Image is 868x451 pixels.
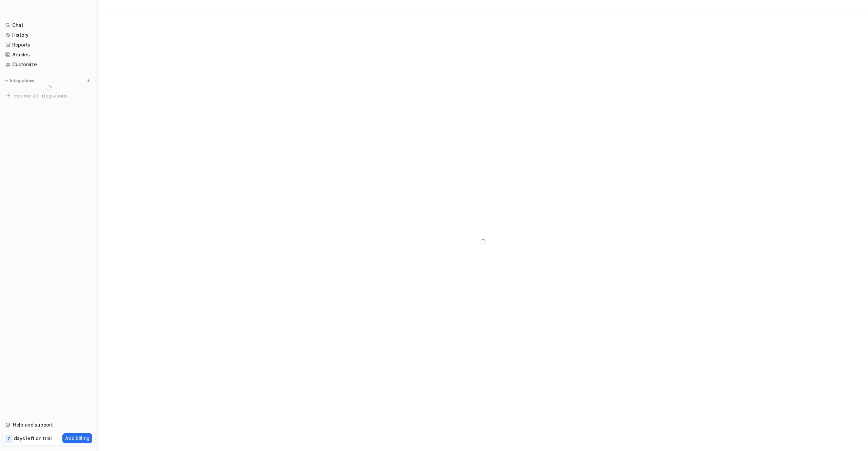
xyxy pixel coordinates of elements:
[3,50,95,59] a: Articles
[3,30,95,40] a: History
[3,420,95,430] a: Help and support
[10,78,34,84] p: Integrations
[14,90,92,101] span: Explore all integrations
[3,20,95,30] a: Chat
[3,77,36,84] button: Integrations
[86,78,91,83] img: menu_add.svg
[62,433,92,443] button: Add billing
[65,435,90,442] p: Add billing
[4,78,9,83] img: expand menu
[3,60,95,69] a: Customize
[5,92,12,99] img: explore all integrations
[3,91,95,101] a: Explore all integrations
[7,436,10,442] p: 7
[14,435,52,442] p: days left on trial
[3,40,95,50] a: Reports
